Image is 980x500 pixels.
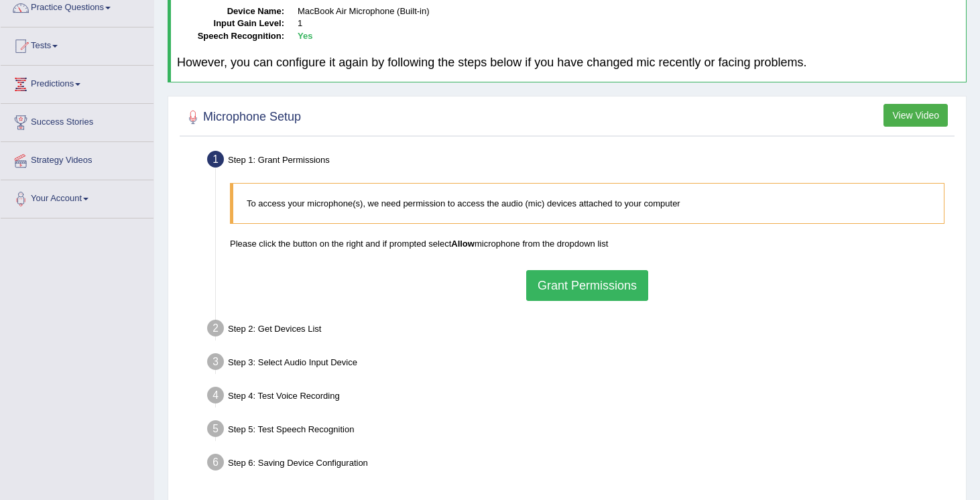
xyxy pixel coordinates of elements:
[298,31,312,41] b: Yes
[201,316,960,345] div: Step 2: Get Devices List
[230,237,944,250] p: Please click the button on the right and if prompted select microphone from the dropdown list
[201,147,960,176] div: Step 1: Grant Permissions
[1,180,154,214] a: Your Account
[451,239,475,249] b: Allow
[298,17,960,30] dd: 1
[183,107,301,127] h2: Microphone Setup
[247,197,930,210] p: To access your microphone(s), we need permission to access the audio (mic) devices attached to yo...
[177,56,960,70] h4: However, you can configure it again by following the steps below if you have changed mic recently...
[298,5,960,18] dd: MacBook Air Microphone (Built-in)
[1,66,154,99] a: Predictions
[883,104,948,127] button: View Video
[201,349,960,379] div: Step 3: Select Audio Input Device
[201,450,960,479] div: Step 6: Saving Device Configuration
[1,104,154,137] a: Success Stories
[177,5,284,18] dt: Device Name:
[526,270,648,301] button: Grant Permissions
[201,383,960,412] div: Step 4: Test Voice Recording
[177,17,284,30] dt: Input Gain Level:
[177,30,284,43] dt: Speech Recognition:
[1,27,154,61] a: Tests
[201,416,960,446] div: Step 5: Test Speech Recognition
[1,142,154,176] a: Strategy Videos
